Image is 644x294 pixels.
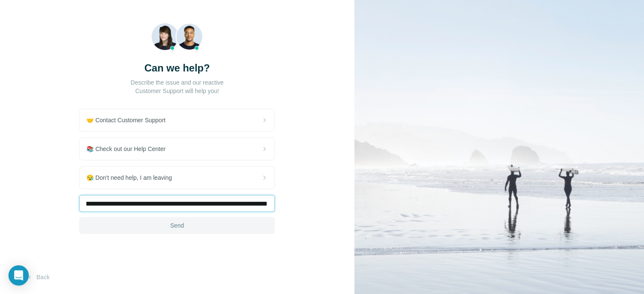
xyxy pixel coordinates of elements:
[135,87,219,95] p: Customer Support will help you!
[144,61,210,75] h3: Can we help?
[170,221,184,230] span: Send
[79,217,275,234] button: Send
[86,116,172,124] span: 🤝 Contact Customer Support
[86,173,179,182] span: 😪 Don't need help, I am leaving
[20,269,55,285] button: Back
[151,23,203,55] img: Beach Photo
[86,145,172,153] span: 📚 Check out our Help Center
[131,78,224,87] p: Describe the issue and our reactive
[8,265,29,286] div: Open Intercom Messenger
